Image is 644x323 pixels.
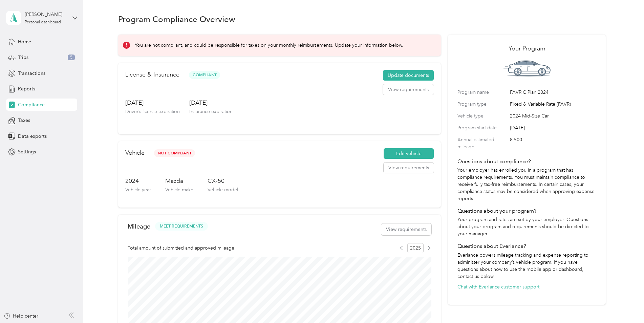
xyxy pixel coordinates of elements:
[208,186,238,193] p: Vehicle model
[125,99,180,107] h3: [DATE]
[457,167,596,202] p: Your employer has enrolled you in a program that has compliance requirements. You must maintain c...
[25,20,61,24] div: Personal dashboard
[208,177,238,185] h3: CX-50
[18,133,47,140] span: Data exports
[154,149,195,157] span: Not Compliant
[457,157,596,166] h4: Questions about compliance?
[18,70,45,77] span: Transactions
[125,108,180,115] p: Driver’s license expiration
[510,124,596,131] span: [DATE]
[457,283,539,290] button: Chat with Everlance customer support
[384,163,434,173] button: View requirements
[18,117,30,124] span: Taxes
[457,242,596,250] h4: Questions about Everlance?
[457,112,508,120] label: Vehicle type
[457,216,596,237] p: Your program and rates are set by your employer. Questions about your program and requirements sh...
[165,186,193,193] p: Vehicle make
[457,252,596,280] p: Everlance powers mileage tracking and expense reporting to administer your company’s vehicle prog...
[510,112,596,120] span: 2024 Mid-Size Car
[457,207,596,215] h4: Questions about your program?
[160,223,203,230] span: MEET REQUIREMENTS
[457,136,508,150] label: Annual estimated mileage
[510,136,596,150] span: 8,500
[155,222,208,231] button: MEET REQUIREMENTS
[510,89,596,96] span: FAVR C Plan 2024
[128,223,150,230] h2: Mileage
[4,313,38,320] button: Help center
[189,99,233,107] h3: [DATE]
[457,124,508,131] label: Program start date
[407,243,424,253] span: 2025
[18,85,35,92] span: Reports
[125,177,151,185] h3: 2024
[135,42,403,49] p: You are not compliant, and could be responsible for taxes on your monthly reimbursements. Update ...
[510,101,596,108] span: Fixed & Variable Rate (FAVR)
[189,71,220,79] span: Compliant
[457,101,508,108] label: Program type
[381,223,431,235] button: View requirements
[606,285,644,323] iframe: Everlance-gr Chat Button Frame
[18,54,28,61] span: Trips
[125,70,179,79] h2: License & Insurance
[25,11,67,18] div: [PERSON_NAME]
[384,148,434,159] button: Edit vehicle
[457,44,596,53] h2: Your Program
[125,186,151,193] p: Vehicle year
[128,244,234,252] span: Total amount of submitted and approved mileage
[189,108,233,115] p: Insurance expiration
[18,38,31,45] span: Home
[68,55,75,61] span: 5
[383,84,434,95] button: View requirements
[383,70,434,81] button: Update documents
[125,148,145,157] h2: Vehicle
[18,148,36,155] span: Settings
[165,177,193,185] h3: Mazda
[18,101,45,108] span: Compliance
[457,89,508,96] label: Program name
[118,16,235,23] h1: Program Compliance Overview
